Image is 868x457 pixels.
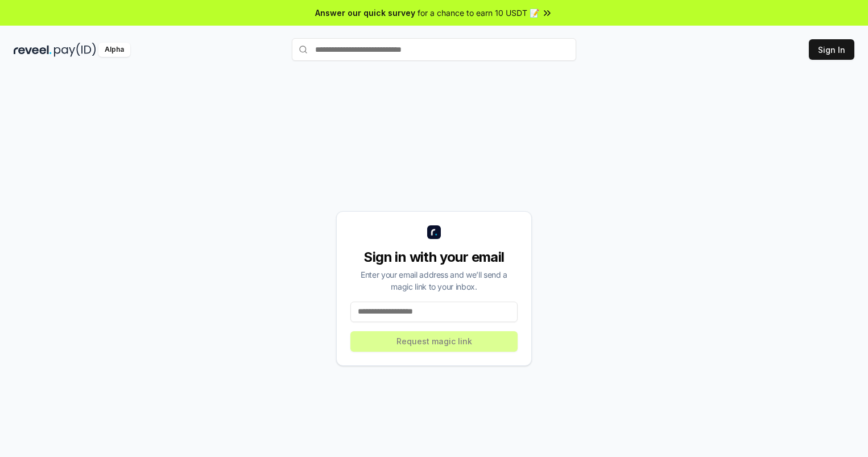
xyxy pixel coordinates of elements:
div: Enter your email address and we’ll send a magic link to your inbox. [350,269,518,293]
span: Answer our quick survey [315,7,415,19]
img: pay_id [54,43,96,57]
div: Sign in with your email [350,248,518,266]
div: Alpha [98,43,130,57]
img: reveel_dark [14,43,52,57]
button: Sign In [809,39,854,60]
img: logo_small [427,225,441,239]
span: for a chance to earn 10 USDT 📝 [418,7,539,19]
